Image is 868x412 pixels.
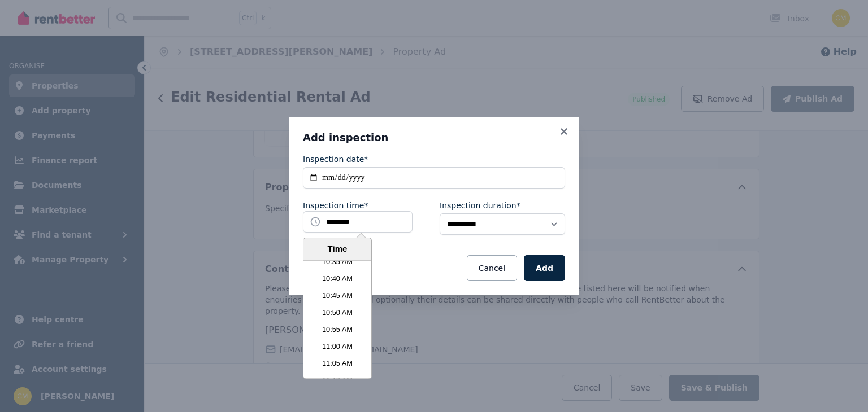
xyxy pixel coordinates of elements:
button: Cancel [467,255,517,281]
li: 11:10 AM [303,372,371,389]
button: Add [524,255,565,281]
div: Time [306,243,368,256]
li: 10:50 AM [303,304,371,321]
label: Inspection time* [303,200,368,211]
h3: Add inspection [303,131,565,144]
label: Inspection duration* [440,200,520,211]
ul: Time [303,261,371,379]
li: 10:55 AM [303,321,371,338]
label: Inspection date* [303,154,368,165]
li: 11:05 AM [303,355,371,372]
li: 10:35 AM [303,253,371,270]
li: 10:45 AM [303,287,371,304]
li: 11:00 AM [303,338,371,355]
li: 10:40 AM [303,270,371,287]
